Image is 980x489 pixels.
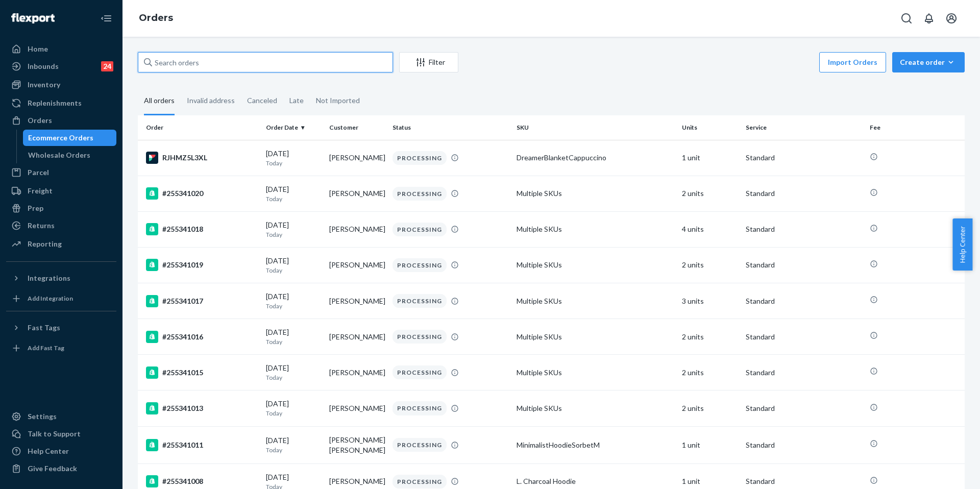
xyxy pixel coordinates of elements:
p: Today [266,194,321,203]
button: Open Search Box [896,8,917,29]
div: Talk to Support [28,429,81,439]
div: PROCESSING [393,294,447,308]
div: PROCESSING [393,438,447,452]
td: Multiple SKUs [512,319,678,355]
td: [PERSON_NAME] [325,247,388,283]
div: Prep [28,203,43,213]
td: [PERSON_NAME] [325,319,388,355]
div: Canceled [247,87,277,114]
a: Settings [6,408,116,425]
td: 2 units [678,390,741,426]
p: Today [266,266,321,275]
button: Integrations [6,270,116,286]
div: [DATE] [266,399,321,418]
div: PROCESSING [393,258,447,272]
button: Fast Tags [6,320,116,336]
div: PROCESSING [393,365,447,379]
button: Close Navigation [96,8,116,29]
div: All orders [144,87,175,115]
img: Flexport logo [11,13,55,23]
a: Returns [6,217,116,234]
p: Standard [746,260,862,270]
p: Standard [746,188,862,199]
td: Multiple SKUs [512,211,678,247]
a: Prep [6,200,116,216]
td: [PERSON_NAME] [325,355,388,390]
div: Inbounds [28,61,59,71]
th: Order [138,115,262,140]
a: Ecommerce Orders [23,130,117,146]
td: 1 unit [678,140,741,176]
ol: breadcrumbs [131,4,181,33]
div: Add Integration [28,294,73,303]
div: MinimalistHoodieSorbetM [517,440,674,450]
th: SKU [512,115,678,140]
div: Filter [400,57,458,67]
div: Orders [28,115,52,126]
p: Today [266,337,321,346]
div: Help Center [28,446,69,456]
div: #255341011 [146,439,258,451]
div: #255341013 [146,402,258,414]
a: Replenishments [6,95,116,111]
div: Add Fast Tag [28,344,64,352]
p: Standard [746,476,862,486]
td: Multiple SKUs [512,247,678,283]
p: Standard [746,296,862,306]
p: Standard [746,368,862,378]
td: Multiple SKUs [512,355,678,390]
p: Standard [746,332,862,342]
a: Parcel [6,164,116,181]
td: 4 units [678,211,741,247]
td: 2 units [678,355,741,390]
td: [PERSON_NAME] [325,390,388,426]
div: [DATE] [266,149,321,167]
td: [PERSON_NAME] [325,211,388,247]
td: Multiple SKUs [512,283,678,319]
th: Order Date [262,115,325,140]
a: Add Integration [6,290,116,307]
td: [PERSON_NAME] [325,283,388,319]
p: Standard [746,224,862,234]
p: Standard [746,440,862,450]
button: Talk to Support [6,426,116,442]
div: Give Feedback [28,463,77,474]
div: Customer [329,123,384,132]
td: 2 units [678,247,741,283]
p: Today [266,302,321,310]
button: Filter [399,52,458,72]
div: Ecommerce Orders [28,133,93,143]
div: #255341020 [146,187,258,200]
a: Add Fast Tag [6,340,116,356]
td: 3 units [678,283,741,319]
div: [DATE] [266,435,321,454]
div: Integrations [28,273,70,283]
div: #255341017 [146,295,258,307]
p: Today [266,446,321,454]
td: [PERSON_NAME] [PERSON_NAME] [325,426,388,463]
div: Late [289,87,304,114]
div: Replenishments [28,98,82,108]
div: [DATE] [266,220,321,239]
div: #255341018 [146,223,258,235]
p: Today [266,230,321,239]
div: [DATE] [266,363,321,382]
th: Fee [866,115,965,140]
a: Inbounds24 [6,58,116,75]
div: RJHMZ5L3XL [146,152,258,164]
div: PROCESSING [393,187,447,201]
td: [PERSON_NAME] [325,140,388,176]
td: Multiple SKUs [512,176,678,211]
div: Reporting [28,239,62,249]
div: Inventory [28,80,60,90]
div: PROCESSING [393,475,447,488]
button: Open notifications [919,8,939,29]
div: Returns [28,221,55,231]
a: Orders [139,12,173,23]
p: Standard [746,403,862,413]
div: DreamerBlanketCappuccino [517,153,674,163]
div: Not Imported [316,87,360,114]
div: PROCESSING [393,330,447,344]
div: #255341019 [146,259,258,271]
td: Multiple SKUs [512,390,678,426]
